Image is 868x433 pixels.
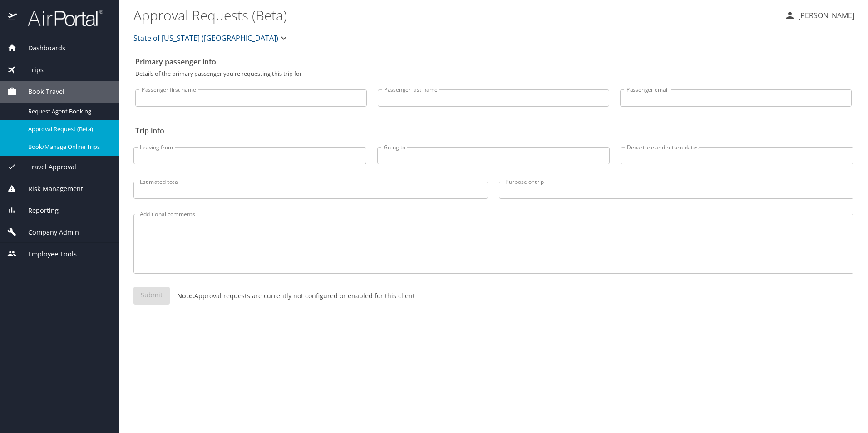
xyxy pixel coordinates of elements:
[17,206,59,216] span: Reporting
[133,1,777,29] h1: Approval Requests (Beta)
[130,29,293,47] button: State of [US_STATE] ([GEOGRAPHIC_DATA])
[135,54,852,69] h2: Primary passenger info
[795,10,854,21] p: [PERSON_NAME]
[135,123,852,138] h2: Trip info
[135,71,852,77] p: Details of the primary passenger you're requesting this trip for
[17,65,44,75] span: Trips
[133,32,278,44] span: State of [US_STATE] ([GEOGRAPHIC_DATA])
[177,291,194,300] strong: Note:
[28,143,108,151] span: Book/Manage Online Trips
[17,249,77,259] span: Employee Tools
[781,7,858,24] button: [PERSON_NAME]
[17,43,65,53] span: Dashboards
[18,9,103,27] img: airportal-logo.png
[17,87,64,97] span: Book Travel
[170,291,415,300] p: Approval requests are currently not configured or enabled for this client
[17,162,76,172] span: Travel Approval
[17,227,79,237] span: Company Admin
[8,9,18,27] img: icon-airportal.png
[17,184,83,194] span: Risk Management
[28,107,108,116] span: Request Agent Booking
[28,125,108,133] span: Approval Request (Beta)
